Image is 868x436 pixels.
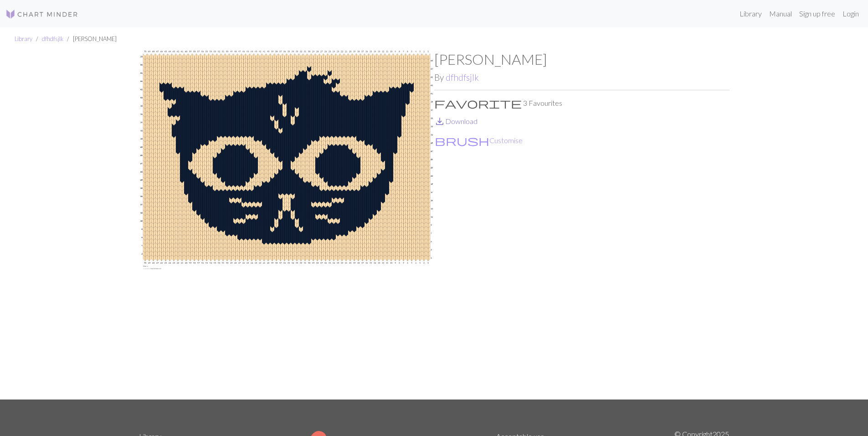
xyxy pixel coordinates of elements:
button: CustomiseCustomise [434,135,523,146]
a: Sign up free [796,5,839,23]
i: Download [434,116,445,127]
a: Library [15,35,32,42]
a: Library [736,5,765,23]
a: Login [839,5,863,23]
li: [PERSON_NAME] [63,35,117,43]
img: Logo [5,9,78,20]
i: Favourite [434,98,522,109]
span: save_alt [434,115,445,128]
a: dfhdfsjlk [446,72,479,83]
span: brush [435,134,489,147]
h2: By [434,72,729,83]
span: favorite [434,97,522,109]
i: Customise [435,135,489,146]
a: DownloadDownload [434,117,478,125]
h1: [PERSON_NAME] [434,51,729,68]
a: dfhdfsjlk [42,35,63,42]
p: 3 Favourites [434,98,729,109]
img: Mae [139,51,434,400]
a: Manual [765,5,796,23]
